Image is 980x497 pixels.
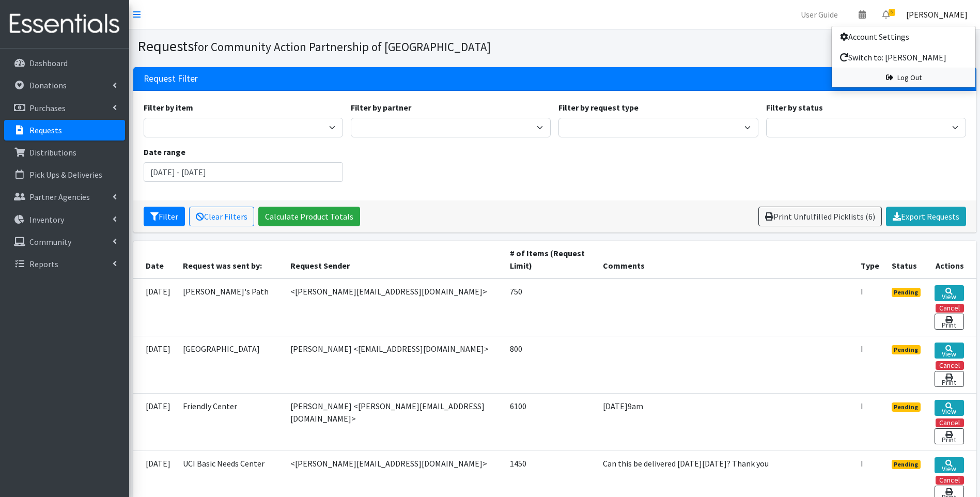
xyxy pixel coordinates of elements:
[144,73,198,84] h3: Request Filter
[504,241,597,278] th: # of Items (Request Limit)
[29,147,76,158] p: Distributions
[177,393,285,451] td: Friendly Center
[144,146,185,158] label: Date range
[792,4,846,25] a: User Guide
[29,259,58,269] p: Reports
[29,103,66,113] p: Purchases
[832,68,975,87] a: Log Out
[504,278,597,336] td: 750
[29,214,64,225] p: Inventory
[892,402,921,412] span: Pending
[854,241,885,278] th: Type
[766,101,823,114] label: Filter by status
[4,142,125,163] a: Distributions
[861,401,863,411] abbr: Individual
[935,371,963,387] a: Print
[935,285,963,301] a: View
[936,304,964,313] button: Cancel
[133,241,177,278] th: Date
[861,344,863,354] abbr: Individual
[351,101,411,114] label: Filter by partner
[4,209,125,230] a: Inventory
[189,207,254,226] a: Clear Filters
[137,37,551,55] h1: Requests
[885,241,929,278] th: Status
[935,428,963,444] a: Print
[4,187,125,207] a: Partner Agencies
[29,192,90,202] p: Partner Agencies
[144,101,193,114] label: Filter by item
[4,53,125,73] a: Dashboard
[874,4,898,25] a: 6
[936,361,964,370] button: Cancel
[144,162,344,182] input: January 1, 2011 - December 31, 2011
[504,393,597,451] td: 6100
[4,254,125,274] a: Reports
[758,207,882,226] a: Print Unfulfilled Picklists (6)
[284,278,504,336] td: <[PERSON_NAME][EMAIL_ADDRESS][DOMAIN_NAME]>
[935,314,963,330] a: Print
[4,98,125,118] a: Purchases
[936,476,964,485] button: Cancel
[504,336,597,393] td: 800
[133,393,177,451] td: [DATE]
[29,169,102,180] p: Pick Ups & Deliveries
[935,343,963,359] a: View
[133,336,177,393] td: [DATE]
[892,345,921,354] span: Pending
[284,393,504,451] td: [PERSON_NAME] <[PERSON_NAME][EMAIL_ADDRESS][DOMAIN_NAME]>
[29,125,62,135] p: Requests
[898,4,976,25] a: [PERSON_NAME]
[597,241,854,278] th: Comments
[935,457,963,473] a: View
[4,164,125,185] a: Pick Ups & Deliveries
[4,7,125,41] img: HumanEssentials
[832,26,975,47] a: Account Settings
[29,237,71,247] p: Community
[284,241,504,278] th: Request Sender
[935,400,963,416] a: View
[886,207,966,226] a: Export Requests
[4,231,125,252] a: Community
[177,336,285,393] td: [GEOGRAPHIC_DATA]
[284,336,504,393] td: [PERSON_NAME] <[EMAIL_ADDRESS][DOMAIN_NAME]>
[832,47,975,68] a: Switch to: [PERSON_NAME]
[133,278,177,336] td: [DATE]
[928,241,976,278] th: Actions
[144,207,185,226] button: Filter
[892,460,921,469] span: Pending
[4,120,125,141] a: Requests
[558,101,639,114] label: Filter by request type
[258,207,360,226] a: Calculate Product Totals
[177,278,285,336] td: [PERSON_NAME]'s Path
[194,39,491,54] small: for Community Action Partnership of [GEOGRAPHIC_DATA]
[29,58,68,68] p: Dashboard
[889,9,895,16] span: 6
[597,393,854,451] td: [DATE]9am
[29,80,67,90] p: Donations
[4,75,125,96] a: Donations
[892,288,921,297] span: Pending
[177,241,285,278] th: Request was sent by:
[861,458,863,469] abbr: Individual
[861,286,863,297] abbr: Individual
[936,418,964,427] button: Cancel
